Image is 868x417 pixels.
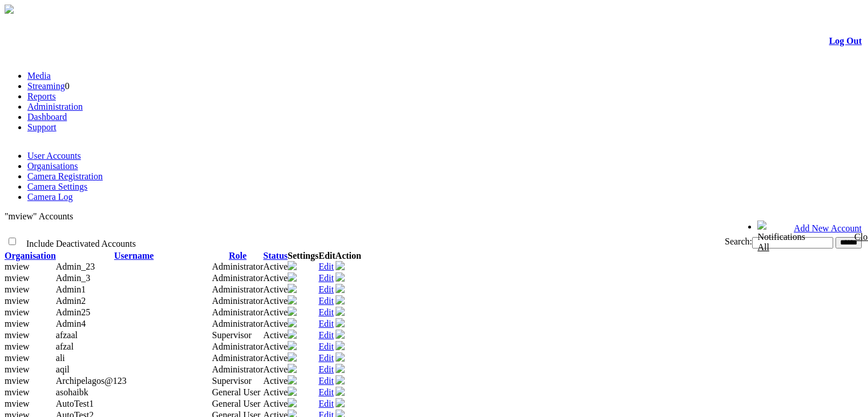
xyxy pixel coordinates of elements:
[5,307,30,317] span: mview
[27,151,81,161] a: User Accounts
[318,273,334,283] a: Edit
[336,272,345,282] img: user-active-green-icon.svg
[212,272,264,284] td: Administrator
[212,318,264,330] td: Administrator
[27,102,83,111] a: Administration
[318,284,334,294] a: Edit
[229,251,247,260] a: Role
[263,375,288,387] td: Active
[56,376,127,386] span: Archipelagos@123
[5,273,30,283] span: mview
[288,387,297,396] img: camera24.png
[27,182,87,191] a: Camera Settings
[288,330,297,339] img: camera24.png
[56,307,90,317] span: Admin25
[5,319,30,328] span: mview
[318,342,334,351] a: Edit
[336,365,345,375] a: Deactivate
[27,122,56,132] a: Support
[263,352,288,364] td: Active
[336,296,345,306] a: Deactivate
[56,342,74,351] span: afzal
[27,112,67,122] a: Dashboard
[56,387,88,397] span: asohaibk
[288,352,297,362] img: camera24.png
[288,284,297,293] img: camera24.png
[336,319,345,329] a: Deactivate
[263,318,288,330] td: Active
[336,285,345,295] a: Deactivate
[288,318,297,327] img: camera24.png
[336,342,345,352] a: Deactivate
[288,375,297,384] img: camera24.png
[757,232,839,252] div: Notifications
[336,399,345,409] a: Deactivate
[336,307,345,316] img: user-active-green-icon.svg
[56,399,94,408] span: AutoTest1
[5,330,30,340] span: mview
[288,398,297,407] img: camera24.png
[757,220,766,230] img: bell24.png
[263,295,288,307] td: Active
[5,262,30,271] span: mview
[336,387,345,396] img: user-active-green-icon.svg
[336,341,345,350] img: user-active-green-icon.svg
[336,308,345,318] a: Deactivate
[318,376,334,386] a: Edit
[829,36,862,46] a: Log Out
[212,352,264,364] td: Administrator
[318,307,334,317] a: Edit
[27,192,73,202] a: Camera Log
[263,307,288,318] td: Active
[336,284,345,293] img: user-active-green-icon.svg
[212,375,264,387] td: Supervisor
[27,171,103,181] a: Camera Registration
[212,398,264,410] td: General User
[336,376,345,386] a: Deactivate
[263,330,288,341] td: Active
[336,274,345,283] a: Deactivate
[212,261,264,272] td: Administrator
[336,318,345,327] img: user-active-green-icon.svg
[263,272,288,284] td: Active
[336,354,345,363] a: Deactivate
[5,387,30,397] span: mview
[336,261,345,270] img: user-active-green-icon.svg
[5,399,30,408] span: mview
[288,251,318,261] th: Settings
[288,295,297,304] img: camera24.png
[263,341,288,352] td: Active
[336,375,345,384] img: user-active-green-icon.svg
[212,307,264,318] td: Administrator
[336,398,345,407] img: user-active-green-icon.svg
[318,353,334,363] a: Edit
[212,364,264,375] td: Administrator
[212,284,264,295] td: Administrator
[5,251,56,260] a: Organisation
[56,353,65,363] span: ali
[423,236,862,248] div: Search:
[5,342,30,351] span: mview
[56,262,95,271] span: Admin_23
[27,91,56,101] a: Reports
[27,71,51,81] a: Media
[288,272,297,282] img: camera24.png
[56,319,86,328] span: Admin4
[212,387,264,398] td: General User
[336,352,345,362] img: user-active-green-icon.svg
[27,161,78,171] a: Organisations
[336,251,361,261] th: Action
[56,273,90,283] span: Admin_3
[318,387,334,397] a: Edit
[56,364,70,374] span: aqil
[318,296,334,306] a: Edit
[318,364,334,374] a: Edit
[336,388,345,398] a: Deactivate
[212,341,264,352] td: Administrator
[263,398,288,410] td: Active
[263,284,288,295] td: Active
[645,221,735,230] span: Welcome, Thariq (Supervisor)
[336,295,345,304] img: user-active-green-icon.svg
[288,364,297,373] img: camera24.png
[5,353,30,363] span: mview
